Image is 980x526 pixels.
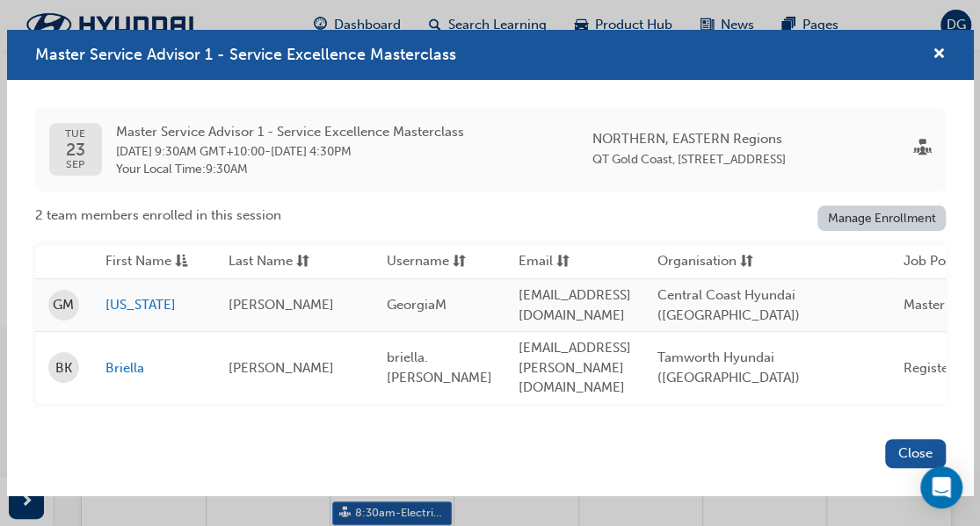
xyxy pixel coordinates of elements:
span: Central Coast Hyundai ([GEOGRAPHIC_DATA]) [657,287,800,323]
span: QT Gold Coast, [STREET_ADDRESS] [592,152,786,167]
div: Master Service Advisor 1 - Service Excellence Masterclass [7,30,974,495]
button: Usernamesorting-icon [387,251,483,273]
span: sessionType_FACE_TO_FACE-icon [914,140,932,160]
span: Master Service Advisor 1 - Service Excellence Masterclass [35,45,456,64]
span: sorting-icon [556,251,570,273]
span: [PERSON_NAME] [229,297,334,313]
span: sorting-icon [740,251,753,273]
span: asc-icon [175,251,188,273]
button: Emailsorting-icon [519,251,615,273]
span: Job Position [904,251,979,273]
span: SEP [65,159,85,170]
button: Close [885,439,946,468]
span: Last Name [229,251,293,273]
span: Your Local Time : 9:30AM [116,162,464,177]
button: Last Namesorting-icon [229,251,325,273]
span: First Name [105,251,171,273]
span: briella.[PERSON_NAME] [387,349,492,385]
span: 2 team members enrolled in this session [35,205,281,226]
span: [EMAIL_ADDRESS][PERSON_NAME][DOMAIN_NAME] [519,340,631,395]
button: Organisationsorting-icon [657,251,754,273]
span: [EMAIL_ADDRESS][DOMAIN_NAME] [519,287,631,323]
span: TUE [65,128,85,140]
span: Tamworth Hyundai ([GEOGRAPHIC_DATA]) [657,349,800,385]
span: sorting-icon [453,251,466,273]
span: GM [53,295,74,315]
span: Email [519,251,553,273]
span: [PERSON_NAME] [229,360,334,376]
div: - [116,122,464,177]
a: [US_STATE] [105,295,202,315]
span: GeorgiaM [387,297,446,313]
span: NORTHERN, EASTERN Regions [592,129,786,149]
span: Master Service Advisor 1 - Service Excellence Masterclass [116,122,464,142]
span: sorting-icon [296,251,309,273]
span: Organisation [657,251,737,273]
div: Open Intercom Messenger [920,466,962,508]
button: cross-icon [933,44,946,66]
a: Manage Enrollment [817,205,946,231]
span: 23 Sep 2025 9:30AM GMT+10:00 [116,144,265,159]
span: Username [387,251,449,273]
span: 23 [65,141,85,159]
span: cross-icon [933,47,946,63]
button: First Nameasc-icon [105,251,202,273]
a: Briella [105,358,202,378]
span: 24 Sep 2025 4:30PM [271,144,352,159]
span: BK [55,358,72,378]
